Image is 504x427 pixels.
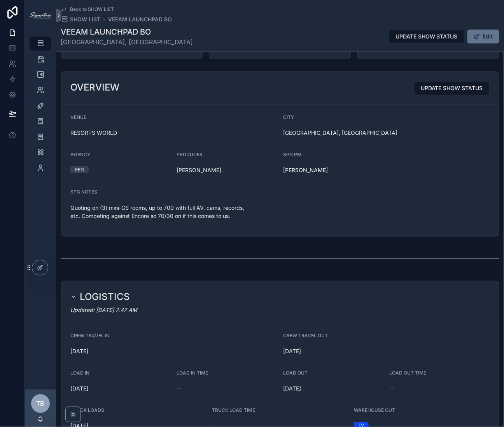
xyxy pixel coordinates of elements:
h1: VEEAM LAUNCHPAD BO [61,26,193,37]
span: LOAD IN TIME [177,370,208,376]
div: EEG [75,166,84,173]
span: PRODUCER [177,152,203,157]
span: CREW TRAVEL IN [70,333,110,339]
span: SPG NOTES [70,189,97,195]
button: Edit [467,30,499,44]
span: LOAD IN [70,370,89,376]
span: [PERSON_NAME] [283,166,328,174]
span: Back to SHOW LIST [70,6,114,12]
span: [DATE] [70,385,171,393]
span: CREW TRAVEL OUT [283,333,328,339]
span: LOAD OUT [283,370,308,376]
button: UPDATE SHOW STATUS [389,30,464,44]
span: [DATE] [283,385,383,393]
a: Back to SHOW LIST [61,6,114,12]
span: AGENCY [70,152,90,157]
span: [GEOGRAPHIC_DATA], [GEOGRAPHIC_DATA] [283,129,490,137]
span: UPDATE SHOW STATUS [395,33,458,40]
em: Updated: [DATE] 7:47 AM [70,307,137,313]
span: CITY [283,114,294,120]
span: -- [389,385,394,393]
span: TRUCK LOAD TIME [212,408,255,413]
span: -- [177,385,182,393]
span: [PERSON_NAME] [177,166,277,174]
p: Quoting on (3) mini-GS rooms, up to 700 with full AV, cams, records, etc. Competing against Encor... [70,204,277,220]
span: [DATE] [283,348,490,356]
span: VENUE [70,114,86,120]
span: [DATE] [70,348,277,356]
span: UPDATE SHOW STATUS [421,84,483,92]
span: TRUCK LOADS [70,408,104,413]
span: TB [37,399,45,408]
h2: LOGISTICS [80,291,130,303]
button: UPDATE SHOW STATUS [414,81,490,95]
span: LOAD OUT TIME [389,370,426,376]
img: App logo [30,12,51,19]
a: VEEAM LAUNCHPAD BO [108,16,172,23]
div: scrollable content [25,31,56,185]
span: SHOW LIST [70,16,100,23]
a: SHOW LIST [61,16,100,23]
span: RESORTS WORLD [70,129,277,137]
span: [GEOGRAPHIC_DATA], [GEOGRAPHIC_DATA] [61,37,193,47]
span: SPG PM [283,152,301,157]
span: WAREHOUSE OUT [354,408,395,413]
h2: OVERVIEW [70,81,119,94]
